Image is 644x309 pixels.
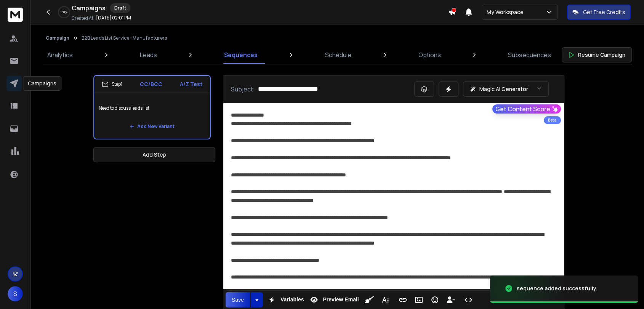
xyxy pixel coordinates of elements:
[110,3,130,13] div: Draft
[412,292,426,307] button: Insert Image (Ctrl+P)
[279,296,306,303] span: Variables
[93,147,215,162] button: Add Step
[231,85,255,94] p: Subject:
[135,46,162,64] a: Leads
[414,46,445,64] a: Options
[567,5,631,20] button: Get Free Credits
[123,119,181,134] button: Add New Variant
[47,50,73,59] p: Analytics
[96,15,131,21] p: [DATE] 02:01 PM
[93,75,211,139] li: Step1CC/BCCA/Z TestNeed to discuss leads listAdd New Variant
[418,50,441,59] p: Options
[46,35,69,41] button: Campaign
[226,292,250,307] button: Save
[583,8,625,16] p: Get Free Credits
[219,46,262,64] a: Sequences
[463,82,549,97] button: Magic AI Generator
[140,80,162,88] p: CC/BCC
[517,285,598,292] div: sequence added successfully.
[99,98,205,119] p: Need to discuss leads list
[325,50,351,59] p: Schedule
[140,50,157,59] p: Leads
[102,81,122,88] div: Step 1
[479,85,528,93] p: Magic AI Generator
[72,3,106,13] h1: Campaigns
[180,80,202,88] p: A/Z Test
[8,286,23,301] button: S
[224,50,258,59] p: Sequences
[544,116,561,124] div: Beta
[503,46,556,64] a: Subsequences
[428,292,442,307] button: Emoticons
[264,292,306,307] button: Variables
[23,76,61,91] div: Campaigns
[82,35,167,41] p: B2B Leads List Service - Manufacturers
[492,104,561,114] button: Get Content Score
[562,47,632,62] button: Resume Campaign
[43,46,77,64] a: Analytics
[61,10,67,14] p: 100 %
[378,292,392,307] button: More Text
[487,8,527,16] p: My Workspace
[320,46,356,64] a: Schedule
[396,292,410,307] button: Insert Link (Ctrl+K)
[461,292,476,307] button: Code View
[508,50,551,59] p: Subsequences
[444,292,458,307] button: Insert Unsubscribe Link
[307,292,360,307] button: Preview Email
[321,296,360,303] span: Preview Email
[362,292,376,307] button: Clean HTML
[72,15,95,21] p: Created At:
